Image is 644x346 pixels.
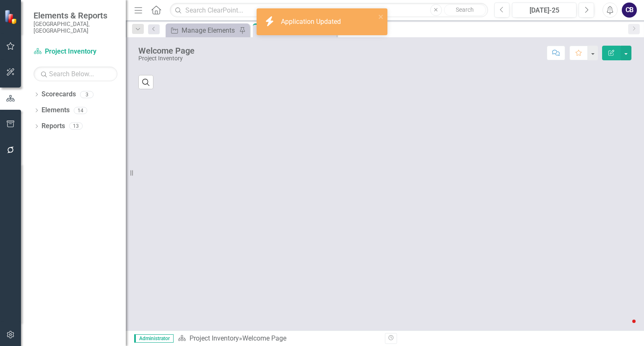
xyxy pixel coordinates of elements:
a: Project Inventory [190,334,239,342]
a: Elements [42,106,70,115]
a: Project Inventory [34,47,117,57]
div: » [178,334,379,343]
span: Search [456,6,474,13]
a: Scorecards [42,90,76,99]
small: [GEOGRAPHIC_DATA], [GEOGRAPHIC_DATA] [34,21,117,34]
input: Search ClearPoint... [170,3,488,18]
div: Welcome Page [138,46,195,55]
div: 3 [80,91,93,98]
button: [DATE]-25 [512,3,576,18]
div: [DATE]-25 [515,5,574,15]
div: Manage Elements [182,25,237,36]
div: Project Inventory [138,55,195,62]
button: Search [444,4,486,16]
div: 14 [74,107,87,114]
div: 13 [69,123,83,130]
button: CB [622,3,637,18]
a: Manage Elements [168,25,237,36]
a: Reports [42,121,65,131]
button: close [378,12,384,21]
input: Search Below... [34,67,117,81]
div: Application Updated [281,17,343,27]
div: Welcome Page [242,334,286,342]
span: Elements & Reports [34,10,117,21]
img: ClearPoint Strategy [4,9,19,24]
span: Administrator [134,334,174,343]
iframe: Intercom live chat [615,318,636,338]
